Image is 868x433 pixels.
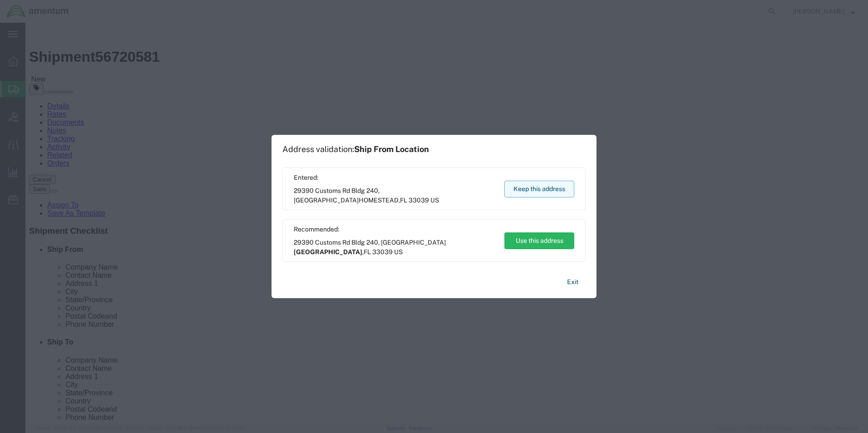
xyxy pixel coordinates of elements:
span: HOMESTEAD [359,197,399,204]
span: 29390 Customs Rd Bldg 240, [GEOGRAPHIC_DATA] , [294,238,496,257]
span: 33039 [372,248,393,256]
span: Entered: [294,173,496,182]
span: FL [364,248,371,256]
span: Ship From Location [354,144,429,154]
h1: Address validation: [282,144,429,154]
span: 29390 Customs Rd Bldg 240, [GEOGRAPHIC_DATA] , [294,186,496,205]
span: US [430,197,439,204]
span: Recommended: [294,225,496,234]
span: 33039 [409,197,429,204]
button: Keep this address [504,181,574,197]
span: FL [400,197,407,204]
span: [GEOGRAPHIC_DATA] [294,248,362,256]
button: Exit [560,274,586,290]
span: US [394,248,403,256]
button: Use this address [504,232,574,249]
